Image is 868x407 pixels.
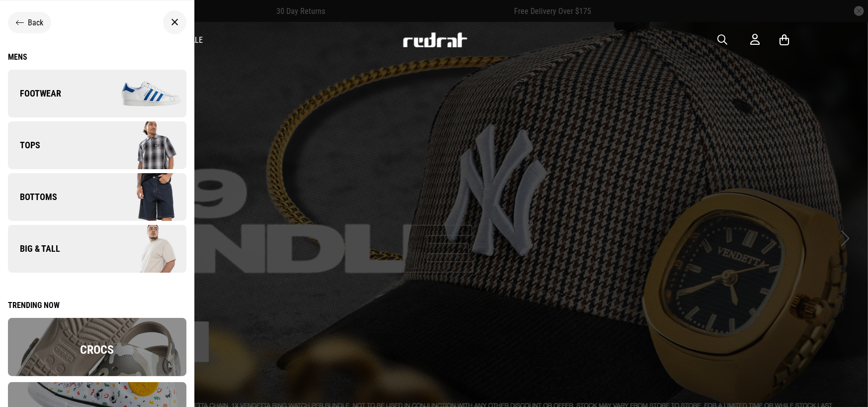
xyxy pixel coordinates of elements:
[8,225,186,273] a: Big & Tall Company
[8,52,186,62] a: Mens
[80,343,114,357] span: Crocs
[8,4,38,34] button: Open LiveChat chat widget
[8,88,61,100] span: Footwear
[8,121,186,169] a: Tops Company
[97,172,186,222] img: Company
[8,369,186,378] a: Crocs
[8,70,186,117] a: Footwear Company
[8,301,186,310] div: Trending now
[186,35,203,45] a: Sale
[28,18,43,27] span: Back
[97,69,186,118] img: Company
[8,191,57,203] span: Bottoms
[8,243,60,255] span: Big & Tall
[8,139,40,151] span: Tops
[97,224,186,274] img: Company
[97,120,186,170] img: Company
[8,173,186,221] a: Bottoms Company
[8,318,186,376] img: overlay.png
[402,32,468,47] img: Redrat logo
